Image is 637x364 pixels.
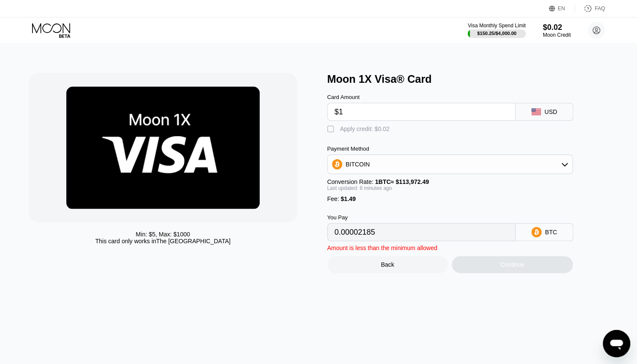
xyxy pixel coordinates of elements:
div: $150.25 / $4,000.00 [477,31,516,36]
div: Visa Monthly Spend Limit [468,23,525,29]
div: FAQ [575,4,605,13]
div: Conversion Rate: [327,178,573,185]
div: Min: $ 5 , Max: $ 1000 [136,231,190,238]
div: Payment Method [327,146,573,152]
span: 1 BTC ≈ $113,972.49 [375,178,429,185]
div: EN [558,6,565,12]
div: Apply credit: $0.02 [340,125,390,132]
div:  [327,125,336,134]
div: $0.02Moon Credit [543,23,571,38]
div: Amount is less than the minimum allowed [327,245,438,251]
div: Back [327,256,448,273]
div: Fee : [327,195,573,202]
div: Moon Credit [543,32,571,38]
div: EN [549,4,575,13]
div: Back [381,261,394,268]
input: $0.00 [335,103,508,120]
div: You Pay [327,214,516,221]
div: Visa Monthly Spend Limit$150.25/$4,000.00 [468,23,525,38]
div: BITCOIN [328,156,572,173]
div: This card only works in The [GEOGRAPHIC_DATA] [95,238,231,245]
div: Moon 1X Visa® Card [327,73,617,85]
iframe: Button to launch messaging window [603,330,630,357]
div: FAQ [595,6,605,12]
span: $1.49 [341,195,356,202]
div: BITCOIN [346,161,370,168]
div: BTC [545,229,557,236]
div: Last updated: 8 minutes ago [327,185,573,191]
div: Card Amount [327,94,516,100]
div: $0.02 [543,23,571,32]
div: USD [545,108,557,115]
